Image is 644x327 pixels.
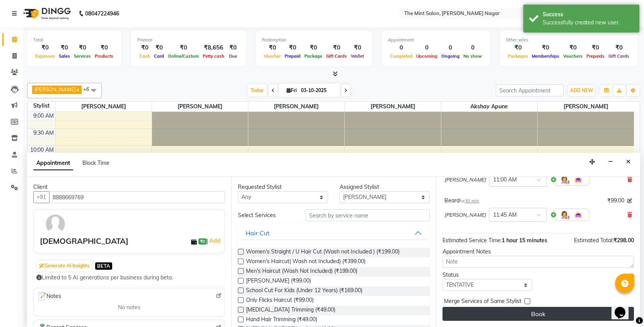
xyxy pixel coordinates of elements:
[306,209,429,221] input: Search by service name
[36,274,222,282] div: Limited to 5 AI generations per business during beta.
[570,87,593,93] span: ADD NEW
[76,86,79,92] a: x
[95,262,112,270] span: BETA
[72,53,93,59] span: Services
[29,146,55,154] div: 10:00 AM
[584,43,606,52] div: ₹0
[33,53,57,59] span: Expenses
[442,248,634,256] div: Appointment Notes
[584,53,606,59] span: Prepaids
[246,267,357,277] span: Men's Haircut (Wash Not Included) (₹199.00)
[241,226,426,240] button: Hair Cut
[34,86,76,92] span: [PERSON_NAME]
[37,291,61,301] span: Notes
[502,237,547,244] span: 1 hour 15 minutes
[496,84,564,96] input: Search Appointment
[57,43,72,52] div: ₹0
[568,85,595,96] button: ADD NEW
[152,102,248,111] span: [PERSON_NAME]
[607,197,624,205] span: ₹99.00
[345,102,441,111] span: [PERSON_NAME]
[238,183,328,191] div: Requested Stylist
[414,53,439,59] span: Upcoming
[460,198,479,204] small: for
[246,286,362,296] span: School Cut For Kids (Under 12 Years) (₹169.00)
[324,43,349,52] div: ₹0
[506,43,530,52] div: ₹0
[20,3,73,24] img: logo
[285,87,299,93] span: Fri
[283,53,302,59] span: Prepaid
[207,236,222,245] span: |
[83,86,95,92] span: +6
[85,3,119,24] b: 08047224946
[246,228,270,238] div: Hair Cut
[349,43,366,52] div: ₹0
[560,175,569,184] img: Hairdresser.png
[166,53,201,59] span: Online/Custom
[137,37,240,43] div: Finance
[444,211,486,219] span: [PERSON_NAME]
[414,43,439,52] div: 0
[543,19,634,27] div: Successfully created new user.
[560,210,569,219] img: Hairdresser.png
[33,37,115,43] div: Total
[137,43,152,52] div: ₹0
[465,198,479,204] span: 30 min
[613,237,634,244] span: ₹298.00
[248,84,267,96] span: Today
[388,43,414,52] div: 0
[226,43,240,52] div: ₹0
[227,53,239,59] span: Due
[606,43,631,52] div: ₹0
[246,306,335,315] span: [MEDICAL_DATA] Trimming (₹49.00)
[246,296,314,306] span: Only Flicks Haircut (₹99.00)
[561,43,584,52] div: ₹0
[37,260,91,271] button: Generate AI Insights
[444,297,521,307] span: Merge Services of Same Stylist
[262,53,283,59] span: Voucher
[340,183,430,191] div: Assigned Stylist
[612,296,636,319] iframe: chat widget
[248,102,344,111] span: [PERSON_NAME]
[444,197,479,205] div: Beard
[40,235,128,247] div: [DEMOGRAPHIC_DATA]
[27,102,55,110] div: Stylist
[441,102,537,111] span: Akshay Apune
[246,315,317,325] span: Hand Hair Trimming (₹49.00)
[246,248,400,257] span: Women's Straight / U Hair Cut (Wash not Included ) (₹199.00)
[439,43,461,52] div: 0
[32,129,55,137] div: 9:30 AM
[538,102,634,111] span: [PERSON_NAME]
[152,53,166,59] span: Card
[442,237,502,244] span: Estimated Service Time:
[606,53,631,59] span: Gift Cards
[324,53,349,59] span: Gift Cards
[561,53,584,59] span: Vouchers
[201,53,226,59] span: Petty cash
[388,53,414,59] span: Completed
[33,183,225,191] div: Client
[530,53,561,59] span: Memberships
[442,271,533,279] div: Status
[574,237,613,244] span: Estimated Total:
[33,43,57,52] div: ₹0
[33,191,50,203] button: +91
[246,257,366,267] span: Women's Haircut( Wash not Included) (₹399.00)
[623,156,634,168] button: Close
[442,307,634,321] button: Book
[208,236,222,245] a: Add
[93,43,115,52] div: ₹0
[574,175,583,184] img: Interior.png
[32,112,55,120] div: 9:00 AM
[57,53,72,59] span: Sales
[72,43,93,52] div: ₹0
[137,53,152,59] span: Cash
[152,43,166,52] div: ₹0
[627,199,632,203] i: Edit price
[530,43,561,52] div: ₹0
[302,43,324,52] div: ₹0
[461,43,484,52] div: 0
[198,238,207,245] span: ₹0
[262,43,283,52] div: ₹0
